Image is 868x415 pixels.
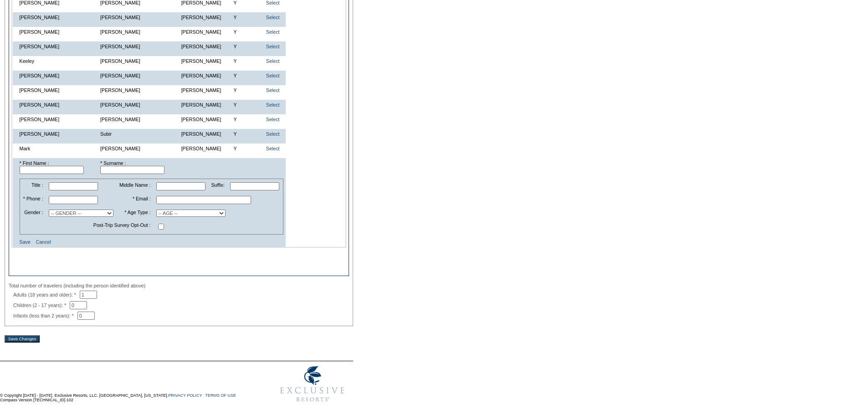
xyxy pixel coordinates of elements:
[266,15,280,20] a: Select
[179,85,231,95] td: [PERSON_NAME]
[17,27,98,37] td: [PERSON_NAME]
[17,114,98,124] td: [PERSON_NAME]
[209,180,227,193] td: Suffix:
[231,129,261,139] td: Y
[13,302,70,308] span: Children (2 - 17 years): *
[21,180,46,193] td: Title :
[231,143,261,154] td: Y
[272,361,353,407] img: Exclusive Resorts
[21,220,153,233] td: Post-Trip Survey Opt-Out :
[266,87,280,93] a: Select
[13,292,80,297] span: Adults (18 years and older): *
[9,283,349,288] div: Total number of travelers (including the person identified above)
[179,12,231,22] td: [PERSON_NAME]
[5,335,40,343] input: Save Changes
[266,131,280,137] a: Select
[179,71,231,81] td: [PERSON_NAME]
[17,71,98,81] td: [PERSON_NAME]
[98,56,179,66] td: [PERSON_NAME]
[17,41,98,51] td: [PERSON_NAME]
[231,100,261,110] td: Y
[98,71,179,81] td: [PERSON_NAME]
[266,29,280,35] a: Select
[98,143,179,154] td: [PERSON_NAME]
[98,85,179,95] td: [PERSON_NAME]
[231,114,261,124] td: Y
[266,146,280,151] a: Select
[17,56,98,66] td: Keeley
[266,44,280,49] a: Select
[17,143,98,154] td: Mark
[231,41,261,51] td: Y
[179,27,231,37] td: [PERSON_NAME]
[231,71,261,81] td: Y
[266,58,280,64] a: Select
[20,239,31,245] a: Save
[179,114,231,124] td: [PERSON_NAME]
[231,27,261,37] td: Y
[205,393,236,398] a: TERMS OF USE
[17,100,98,110] td: [PERSON_NAME]
[17,129,98,139] td: [PERSON_NAME]
[17,158,98,176] td: * First Name :
[231,12,261,22] td: Y
[117,207,153,219] td: * Age Type :
[98,129,179,139] td: Subir
[17,12,98,22] td: [PERSON_NAME]
[98,27,179,37] td: [PERSON_NAME]
[231,85,261,95] td: Y
[17,85,98,95] td: [PERSON_NAME]
[179,143,231,154] td: [PERSON_NAME]
[98,100,179,110] td: [PERSON_NAME]
[179,41,231,51] td: [PERSON_NAME]
[117,194,153,206] td: * Email :
[266,73,280,78] a: Select
[36,239,51,245] a: Cancel
[231,56,261,66] td: Y
[179,56,231,66] td: [PERSON_NAME]
[266,102,280,108] a: Select
[168,393,202,398] a: PRIVACY POLICY
[179,129,231,139] td: [PERSON_NAME]
[21,207,46,219] td: Gender :
[13,313,77,318] span: Infants (less than 2 years): *
[98,12,179,22] td: [PERSON_NAME]
[266,117,280,122] a: Select
[98,114,179,124] td: [PERSON_NAME]
[98,158,179,176] td: * Surname :
[179,100,231,110] td: [PERSON_NAME]
[98,41,179,51] td: [PERSON_NAME]
[117,180,153,193] td: Middle Name :
[21,194,46,206] td: * Phone :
